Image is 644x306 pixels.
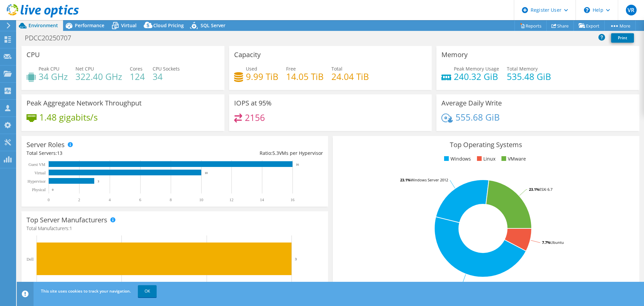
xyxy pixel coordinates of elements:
[32,187,46,192] text: Physical
[41,288,131,294] span: This site uses cookies to track your navigation.
[26,51,40,58] h3: CPU
[442,155,471,163] li: Windows
[35,171,46,175] text: Virtual
[542,240,550,245] tspan: 7.7%
[500,155,526,163] li: VMware
[69,225,72,231] span: 1
[413,281,423,286] tspan: 46.2%
[454,73,499,80] h4: 240.32 GiB
[130,65,143,72] span: Cores
[153,22,184,29] span: Cloud Pricing
[246,65,257,72] span: Used
[153,73,180,80] h4: 34
[26,141,65,148] h3: Server Roles
[604,20,636,31] a: More
[296,163,299,166] text: 16
[441,51,468,58] h3: Memory
[39,73,68,80] h4: 34 GHz
[286,73,324,80] h4: 14.05 TiB
[29,162,45,167] text: Guest VM
[52,188,54,191] text: 0
[454,65,499,72] span: Peak Memory Usage
[245,114,265,121] h4: 2156
[153,65,180,72] span: CPU Sockets
[234,51,261,58] h3: Capacity
[475,155,495,163] li: Linux
[539,187,552,192] tspan: ESXi 6.7
[78,198,80,202] text: 2
[26,99,142,107] h3: Peak Aggregate Network Throughput
[26,257,34,262] text: Dell
[546,20,574,31] a: Share
[338,141,634,148] h3: Top Operating Systems
[57,150,62,156] span: 13
[507,73,551,80] h4: 535.48 GiB
[39,65,59,72] span: Peak CPU
[121,22,137,29] span: Virtual
[234,99,272,107] h3: IOPS at 95%
[411,177,448,182] tspan: Windows Server 2012
[611,33,634,43] a: Print
[331,73,369,80] h4: 24.04 TiB
[246,73,278,80] h4: 9.99 TiB
[229,198,233,202] text: 12
[205,171,208,175] text: 10
[130,73,145,80] h4: 124
[26,225,323,232] h4: Total Manufacturers:
[26,216,107,224] h3: Top Server Manufacturers
[28,179,46,184] text: Hypervisor
[138,285,157,297] a: OK
[201,22,225,29] span: SQL Server
[109,198,111,202] text: 4
[550,240,564,245] tspan: Ubuntu
[29,22,58,29] span: Environment
[39,114,98,121] h4: 1.48 gigabits/s
[331,65,342,72] span: Total
[272,150,279,156] span: 5.3
[75,73,122,80] h4: 322.40 GHz
[529,187,539,192] tspan: 23.1%
[584,7,590,13] svg: \n
[26,149,175,157] div: Total Servers:
[199,198,203,202] text: 10
[48,198,50,202] text: 0
[260,198,264,202] text: 14
[75,22,104,29] span: Performance
[170,198,172,202] text: 8
[139,198,141,202] text: 6
[626,5,637,15] span: VR
[295,257,297,261] text: 3
[507,65,538,72] span: Total Memory
[98,180,99,183] text: 3
[290,198,294,202] text: 16
[574,20,605,31] a: Export
[515,20,547,31] a: Reports
[441,99,502,107] h3: Average Daily Write
[400,177,411,182] tspan: 23.1%
[75,65,94,72] span: Net CPU
[455,114,500,121] h4: 555.68 GiB
[423,281,461,286] tspan: Windows Server 2016
[22,34,82,42] h1: PDCC20250707
[175,149,323,157] div: Ratio: VMs per Hypervisor
[286,65,296,72] span: Free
